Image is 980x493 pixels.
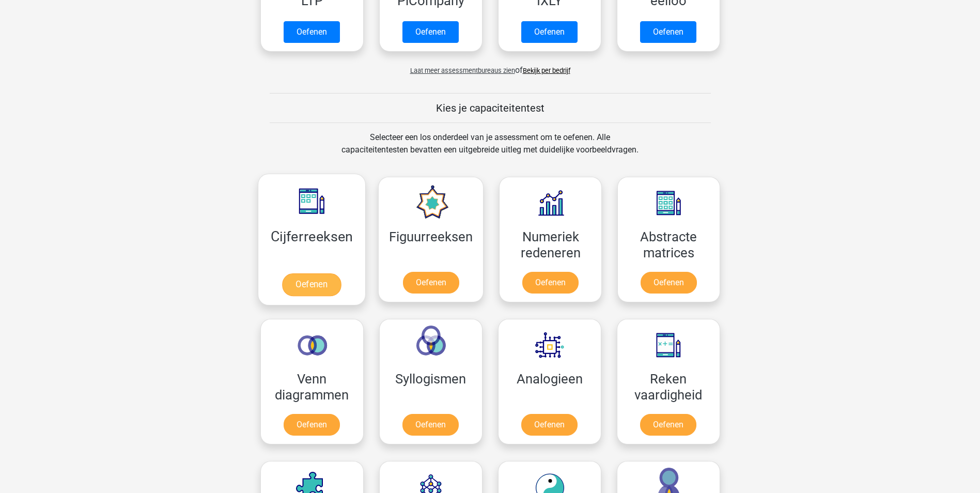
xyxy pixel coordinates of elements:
a: Oefenen [641,272,697,294]
a: Oefenen [402,414,459,436]
div: Selecteer een los onderdeel van je assessment om te oefenen. Alle capaciteitentesten bevatten een... [332,131,648,168]
a: Oefenen [521,414,578,436]
a: Oefenen [521,21,578,43]
h5: Kies je capaciteitentest [270,102,711,114]
a: Oefenen [284,21,340,43]
a: Oefenen [282,273,341,296]
a: Bekijk per bedrijf [523,67,570,74]
a: Oefenen [403,272,459,294]
a: Oefenen [640,414,696,436]
span: Laat meer assessmentbureaus zien [410,67,515,74]
div: of [253,56,728,76]
a: Oefenen [402,21,459,43]
a: Oefenen [284,414,340,436]
a: Oefenen [640,21,696,43]
a: Oefenen [522,272,579,294]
